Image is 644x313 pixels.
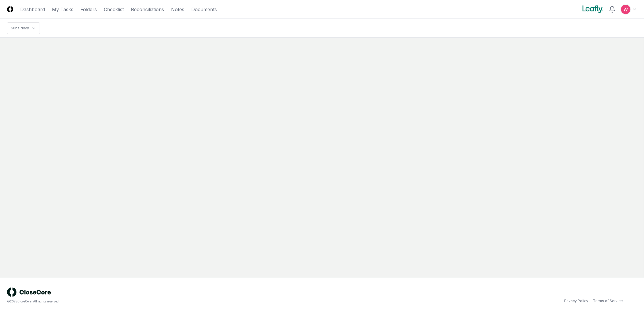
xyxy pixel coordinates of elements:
[11,26,29,31] div: Subsidiary
[191,6,217,13] a: Documents
[104,6,124,13] a: Checklist
[52,6,73,13] a: My Tasks
[581,5,604,14] img: Leafly logo
[621,5,631,14] img: ACg8ocIceHSWyQfagGvDoxhDyw_3B2kX-HJcUhl_gb0t8GGG-Ydwuw=s96-c
[564,298,588,304] a: Privacy Policy
[7,6,13,12] img: Logo
[20,6,45,13] a: Dashboard
[7,287,51,297] img: logo
[80,6,97,13] a: Folders
[7,299,322,304] div: © 2025 CloseCore. All rights reserved.
[593,298,623,304] a: Terms of Service
[131,6,164,13] a: Reconciliations
[7,22,40,34] nav: breadcrumb
[171,6,184,13] a: Notes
